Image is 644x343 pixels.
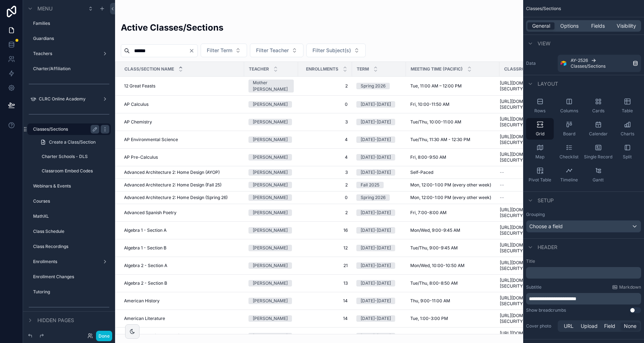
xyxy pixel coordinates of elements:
[248,298,294,304] a: [PERSON_NAME]
[302,227,348,233] a: 16
[124,210,240,216] a: Advanced Spanish Poetry
[33,183,109,189] label: Webinars & Events
[410,316,495,321] a: Tue, 1:00-3:00 PM
[526,307,566,313] div: Show breadcrumbs
[500,195,553,200] a: --
[500,207,553,218] span: [URL][DOMAIN_NAME][SECURITY_DATA]
[361,333,391,339] div: [DATE]-[DATE]
[124,227,240,233] a: Algebra 1 - Section A
[302,170,348,175] a: 3
[302,119,348,125] a: 3
[33,259,99,265] label: Enrollments
[42,168,109,174] label: Classroom Embed Codes
[302,245,348,251] a: 12
[500,277,553,289] a: [URL][DOMAIN_NAME][SECURITY_DATA]
[248,315,294,322] a: [PERSON_NAME]
[593,177,604,183] span: Gantt
[361,280,391,286] div: [DATE]-[DATE]
[248,182,294,188] a: [PERSON_NAME]
[124,245,240,251] a: Algebra 1 - Section B
[410,182,491,188] span: Mon, 12:00-1:00 PM (every other week)
[361,315,391,322] div: [DATE]-[DATE]
[584,118,612,140] button: Calendar
[302,263,348,268] span: 21
[256,47,289,54] span: Filter Teacher
[411,66,463,72] span: Meeting Time (PACIFIC)
[538,244,557,251] span: Header
[248,209,294,216] a: [PERSON_NAME]
[361,83,385,89] div: Spring 2026
[526,267,641,279] div: scrollable content
[361,209,391,216] div: [DATE]-[DATE]
[42,154,109,159] a: Charter Schools - DLS
[500,195,504,200] span: --
[248,169,294,176] a: [PERSON_NAME]
[535,154,544,160] span: Map
[249,66,269,72] span: Teacher
[248,119,294,125] a: [PERSON_NAME]
[500,116,553,128] a: [URL][DOMAIN_NAME][SECURITY_DATA]
[33,66,109,72] a: Charter/Affiliation
[357,66,369,72] span: Term
[356,298,402,304] a: [DATE]-[DATE]
[49,139,96,145] span: Create a Class/Section
[410,263,465,268] span: Mon/Wed, 10:00-10:50 AM
[410,101,495,107] a: Fri, 10:00-11:50 AM
[33,244,109,249] label: Class Recordings
[500,182,504,188] span: --
[584,154,612,160] span: Single Record
[124,210,177,216] span: Advanced Spanish Poetry
[500,99,553,110] span: [URL][DOMAIN_NAME][SECURITY_DATA]
[248,101,294,108] a: [PERSON_NAME]
[526,141,554,163] button: Map
[124,182,221,188] span: Advanced Architecture 2: Home Design (Fall 25)
[500,260,553,271] a: [URL][DOMAIN_NAME][SECURITY_DATA]
[529,177,551,183] span: Pivot Table
[356,182,402,188] a: Fall 2025
[361,227,391,234] div: [DATE]-[DATE]
[253,333,288,339] div: [PERSON_NAME]
[124,227,166,233] span: Algebra 1 - Section A
[410,101,449,107] span: Fri, 10:00-11:50 AM
[410,333,495,339] a: Mon, 7:30-9:00 AM
[302,210,348,216] span: 2
[124,263,167,268] span: Algebra 2 - Section A
[124,137,178,143] span: AP Environmental Science
[124,280,240,286] a: Algebra 2 - Section B
[253,280,288,286] div: [PERSON_NAME]
[500,225,553,236] a: [URL][DOMAIN_NAME][SECURITY_DATA]
[410,280,458,286] span: Tue/Thu, 8:00-8:50 AM
[526,221,641,232] div: Choose a field
[356,315,402,322] a: [DATE]-[DATE]
[253,154,288,161] div: [PERSON_NAME]
[33,229,109,234] a: Class Schedule
[248,333,294,339] a: [PERSON_NAME]
[124,298,240,304] a: American History
[621,131,634,137] span: Charts
[500,295,553,307] a: [URL][DOMAIN_NAME][SECURITY_DATA]
[302,154,348,160] a: 4
[124,154,158,160] span: AP Pre-Calculus
[500,170,504,175] span: --
[410,137,495,143] a: Tue/Thu, 11:30 AM - 12:30 PM
[526,212,545,217] label: Grouping
[538,80,558,87] span: Layout
[361,101,391,108] div: [DATE]-[DATE]
[500,134,553,145] a: [URL][DOMAIN_NAME][SECURITY_DATA]
[33,198,109,204] label: Courses
[560,177,578,183] span: Timeline
[253,298,288,304] div: [PERSON_NAME]
[124,333,240,339] a: Ancient Times (Grades 1-4)
[619,284,641,290] span: Markdown
[356,333,402,339] a: [DATE]-[DATE]
[500,330,553,342] a: [URL][DOMAIN_NAME][SECURITY_DATA]
[410,280,495,286] a: Tue/Thu, 8:00-8:50 AM
[306,44,366,57] button: Select Button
